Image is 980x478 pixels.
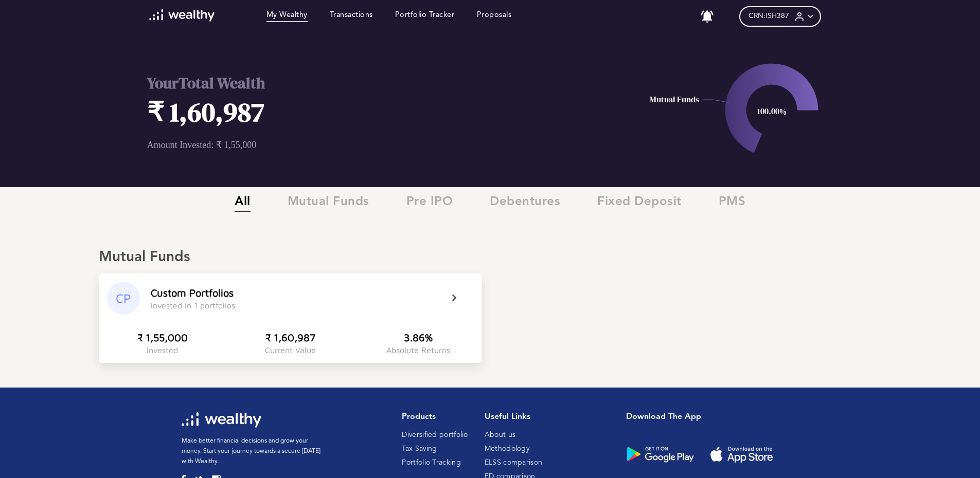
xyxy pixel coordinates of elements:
[147,94,563,130] h1: ₹ 1,60,987
[147,139,563,151] p: Amount Invested: ₹ 1,55,000
[395,11,455,22] a: Portfolio Tracker
[402,445,437,452] a: Tax Saving
[404,332,433,343] div: 3.86%
[265,332,315,343] div: ₹ 1,60,987
[485,412,543,422] h1: Useful Links
[235,195,251,212] span: All
[288,195,369,212] span: Mutual Funds
[330,11,373,22] a: Transactions
[182,436,323,467] p: Make better financial decisions and grow your money. Start your journey towards a secure [DATE] w...
[626,412,791,422] h1: Download the app
[650,94,699,105] text: Mutual Funds
[749,12,789,21] span: CRN: ISH387
[147,345,178,355] div: Invested
[597,195,682,212] span: Fixed Deposit
[147,72,563,94] h2: Your Total Wealth
[485,459,543,466] a: ELSS comparison
[402,431,468,438] a: Diversified portfolio
[402,412,468,422] h1: Products
[477,11,512,22] a: Proposals
[107,282,140,315] div: CP
[151,287,234,299] div: Custom Portfolios
[149,9,215,22] img: wl-logo-white.svg
[490,195,560,212] span: Debentures
[151,301,235,310] div: Invested in 1 portfolios
[137,332,188,343] div: ₹ 1,55,000
[757,105,787,117] text: 100.00%
[182,412,261,428] img: wl-logo-white.svg
[99,249,881,266] div: Mutual Funds
[402,459,460,466] a: Portfolio Tracking
[485,431,515,438] a: About us
[266,11,308,22] a: My Wealthy
[485,445,529,452] a: Methodology
[265,345,316,355] div: Current Value
[719,195,746,212] span: PMS
[386,345,450,355] div: Absolute Returns
[406,195,453,212] span: Pre IPO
